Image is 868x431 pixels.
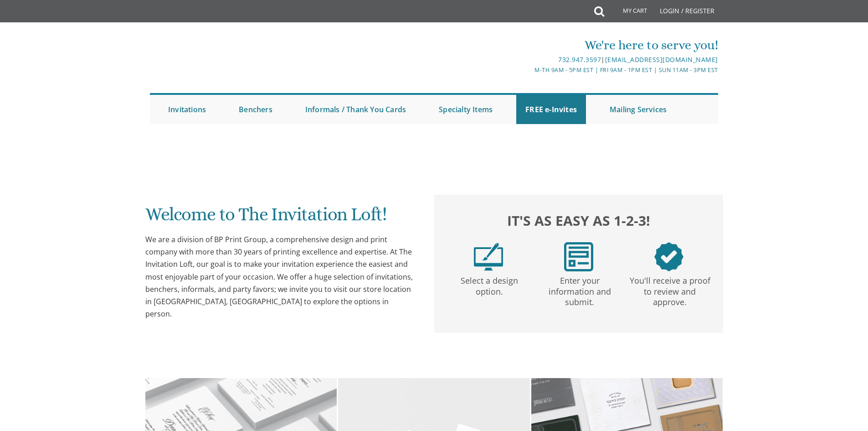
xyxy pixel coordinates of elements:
[430,95,502,124] a: Specialty Items
[536,271,623,308] p: Enter your information and submit.
[627,271,713,308] p: You'll receive a proof to review and approve.
[230,95,282,124] a: Benchers
[296,95,415,124] a: Informals / Thank You Cards
[654,242,683,271] img: step3.png
[145,204,416,231] h1: Welcome to The Invitation Loft!
[516,95,586,124] a: FREE e-Invites
[605,55,718,64] a: [EMAIL_ADDRESS][DOMAIN_NAME]
[443,210,714,231] h2: It's as easy as 1-2-3!
[603,1,653,24] a: My Cart
[159,95,215,124] a: Invitations
[340,65,718,75] div: M-Th 9am - 5pm EST | Fri 9am - 1pm EST | Sun 11am - 3pm EST
[340,36,718,54] div: We're here to serve you!
[601,95,676,124] a: Mailing Services
[564,242,593,271] img: step2.png
[474,242,503,271] img: step1.png
[446,271,533,297] p: Select a design option.
[558,55,601,64] a: 732.947.3597
[145,234,416,320] div: We are a division of BP Print Group, a comprehensive design and print company with more than 30 y...
[340,54,718,65] div: |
